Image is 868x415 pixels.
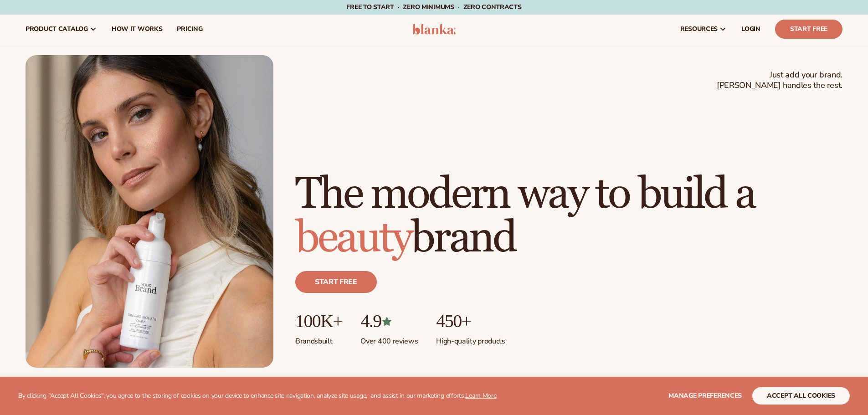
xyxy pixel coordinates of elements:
[26,26,88,33] span: product catalog
[752,387,850,405] button: accept all cookies
[177,26,202,33] span: pricing
[673,15,734,44] a: resources
[26,55,273,368] img: Female holding tanning mousse.
[18,15,104,44] a: product catalog
[680,26,718,33] span: resources
[295,311,342,331] p: 100K+
[412,24,456,35] img: logo
[360,331,418,346] p: Over 400 reviews
[112,26,163,33] span: How It Works
[104,15,170,44] a: How It Works
[18,392,497,400] p: By clicking "Accept All Cookies", you agree to the storing of cookies on your device to enhance s...
[295,211,411,265] span: beauty
[717,70,842,91] span: Just add your brand. [PERSON_NAME] handles the rest.
[775,20,842,39] a: Start Free
[295,173,842,260] h1: The modern way to build a brand
[360,311,418,331] p: 4.9
[465,391,496,400] a: Learn More
[295,331,342,346] p: Brands built
[734,15,768,44] a: LOGIN
[436,311,505,331] p: 450+
[668,387,742,405] button: Manage preferences
[346,3,521,11] span: Free to start · ZERO minimums · ZERO contracts
[295,271,377,293] a: Start free
[436,331,505,346] p: High-quality products
[741,26,760,33] span: LOGIN
[668,391,742,400] span: Manage preferences
[169,15,210,44] a: pricing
